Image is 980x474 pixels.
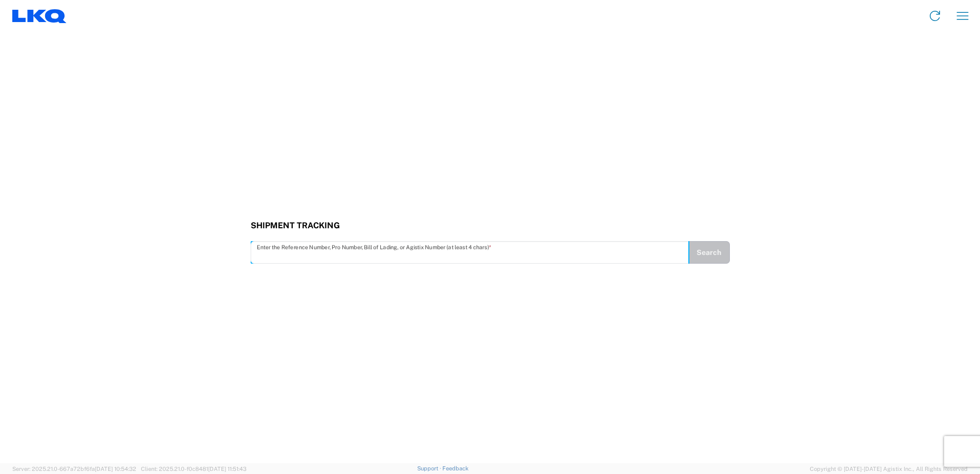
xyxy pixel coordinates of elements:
[208,466,247,472] span: [DATE] 11:51:43
[417,465,443,471] a: Support
[12,466,136,472] span: Server: 2025.21.0-667a72bf6fa
[251,221,730,230] h3: Shipment Tracking
[141,466,247,472] span: Client: 2025.21.0-f0c8481
[810,464,968,473] span: Copyright © [DATE]-[DATE] Agistix Inc., All Rights Reserved
[442,465,468,471] a: Feedback
[95,466,136,472] span: [DATE] 10:54:32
